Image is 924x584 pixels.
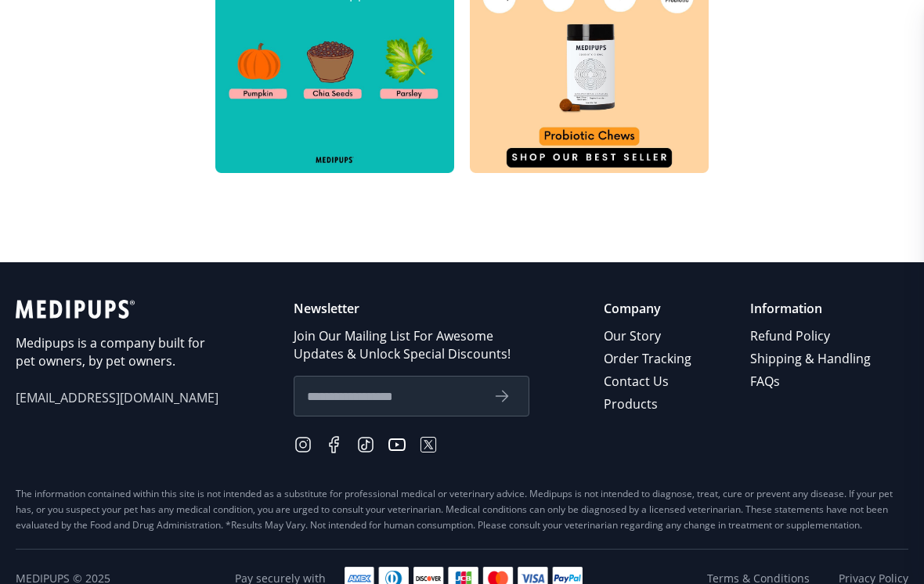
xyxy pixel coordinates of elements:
p: Newsletter [294,300,529,318]
p: Join Our Mailing List For Awesome Updates & Unlock Special Discounts! [294,327,529,363]
a: Contact Us [604,370,694,393]
a: Products [604,393,694,416]
p: Information [750,300,873,318]
a: Order Tracking [604,348,694,370]
span: [EMAIL_ADDRESS][DOMAIN_NAME] [16,389,219,407]
p: Medipups is a company built for pet owners, by pet owners. [16,334,219,370]
a: Our Story [604,325,694,348]
a: FAQs [750,370,873,393]
div: The information contained within this site is not intended as a substitute for professional medic... [16,486,908,533]
a: Shipping & Handling [750,348,873,370]
a: Refund Policy [750,325,873,348]
p: Company [604,300,694,318]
